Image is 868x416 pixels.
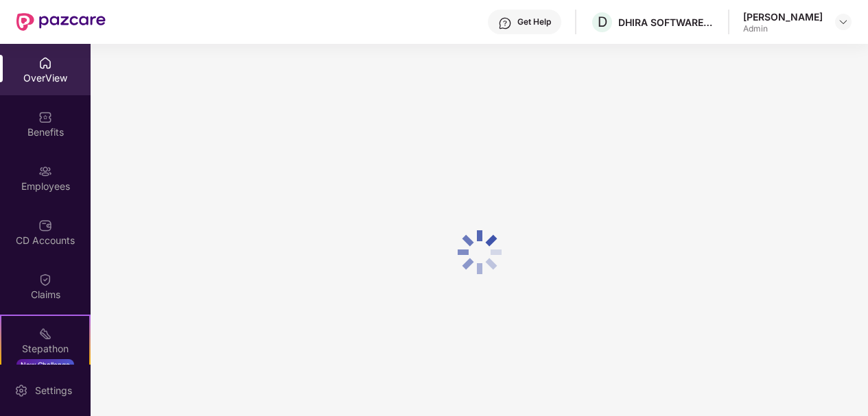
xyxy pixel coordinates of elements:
[38,219,52,232] img: svg+xml;base64,PHN2ZyBpZD0iQ0RfQWNjb3VudHMiIGRhdGEtbmFtZT0iQ0QgQWNjb3VudHMiIHhtbG5zPSJodHRwOi8vd3...
[517,16,551,27] div: Get Help
[1,342,89,356] div: Stepathon
[38,327,52,341] img: svg+xml;base64,PHN2ZyB4bWxucz0iaHR0cDovL3d3dy53My5vcmcvMjAwMC9zdmciIHdpZHRoPSIyMSIgaGVpZ2h0PSIyMC...
[618,16,714,29] div: DHIRA SOFTWARE LABS PRIVATE LIMITED
[743,23,823,34] div: Admin
[31,384,76,397] div: Settings
[38,164,52,178] img: svg+xml;base64,PHN2ZyBpZD0iRW1wbG95ZWVzIiB4bWxucz0iaHR0cDovL3d3dy53My5vcmcvMjAwMC9zdmciIHdpZHRoPS...
[16,359,74,370] div: New Challenge
[498,16,512,30] img: svg+xml;base64,PHN2ZyBpZD0iSGVscC0zMngzMiIgeG1sbnM9Imh0dHA6Ly93d3cudzMub3JnLzIwMDAvc3ZnIiB3aWR0aD...
[38,110,52,124] img: svg+xml;base64,PHN2ZyBpZD0iQmVuZWZpdHMiIHhtbG5zPSJodHRwOi8vd3d3LnczLm9yZy8yMDAwL3N2ZyIgd2lkdGg9Ij...
[16,13,106,31] img: New Pazcare Logo
[38,273,52,286] img: svg+xml;base64,PHN2ZyBpZD0iQ2xhaW0iIHhtbG5zPSJodHRwOi8vd3d3LnczLm9yZy8yMDAwL3N2ZyIgd2lkdGg9IjIwIi...
[38,56,52,70] img: svg+xml;base64,PHN2ZyBpZD0iSG9tZSIgeG1sbnM9Imh0dHA6Ly93d3cudzMub3JnLzIwMDAvc3ZnIiB3aWR0aD0iMjAiIG...
[598,14,607,30] span: D
[14,384,28,397] img: svg+xml;base64,PHN2ZyBpZD0iU2V0dGluZy0yMHgyMCIgeG1sbnM9Imh0dHA6Ly93d3cudzMub3JnLzIwMDAvc3ZnIiB3aW...
[743,10,823,23] div: [PERSON_NAME]
[838,16,849,27] img: svg+xml;base64,PHN2ZyBpZD0iRHJvcGRvd24tMzJ4MzIiIHhtbG5zPSJodHRwOi8vd3d3LnczLm9yZy8yMDAwL3N2ZyIgd2...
